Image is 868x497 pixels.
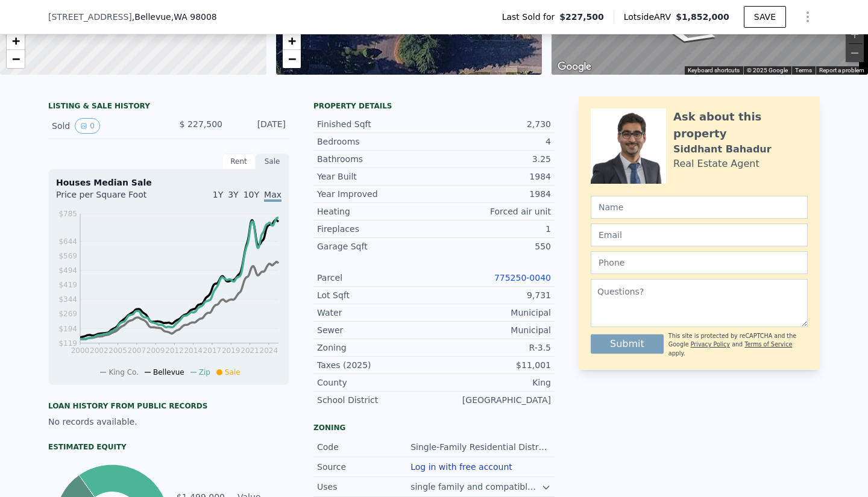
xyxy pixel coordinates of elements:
div: County [317,377,434,389]
div: Rent [222,154,256,169]
span: , WA 98008 [171,12,217,22]
div: Year Built [317,170,434,183]
span: King Co. [108,368,139,377]
div: Taxes (2025) [317,359,434,371]
div: Municipal [434,307,551,319]
tspan: $194 [58,325,77,333]
div: No records available. [48,416,289,428]
span: Lotside ARV [624,11,676,23]
div: Forced air unit [434,205,551,217]
div: Loan history from public records [48,401,289,411]
path: Go Southwest [646,25,733,49]
div: $11,001 [434,359,551,371]
span: − [288,51,295,66]
a: Report a problem [819,67,864,73]
tspan: $644 [58,237,77,246]
div: Water [317,307,434,319]
div: Sold [52,118,159,134]
a: Zoom out [7,50,25,68]
div: Bathrooms [317,153,434,165]
span: , Bellevue [132,11,217,23]
button: Log in with free account [410,462,512,472]
div: 550 [434,240,551,252]
tspan: 2007 [128,346,146,355]
div: Source [317,461,410,473]
div: 3.25 [434,153,551,165]
div: Sale [256,154,289,169]
div: Sewer [317,324,434,336]
input: Email [591,223,808,246]
tspan: 2012 [165,346,184,355]
div: 9,731 [434,289,551,301]
tspan: $494 [58,266,77,275]
div: This site is protected by reCAPTCHA and the Google and apply. [668,332,808,358]
div: Parcel [317,272,434,284]
div: 2,730 [434,118,551,130]
tspan: 2014 [184,346,203,355]
span: 10Y [244,190,259,199]
tspan: 2019 [222,346,241,355]
tspan: 2009 [146,346,165,355]
div: Single-Family Residential Districts [410,441,551,453]
a: Terms of Service [744,341,792,348]
div: School District [317,394,434,406]
div: Code [317,441,410,453]
button: View historical data [75,118,100,134]
div: Houses Median Sale [56,177,281,189]
tspan: 2000 [71,346,90,355]
tspan: $785 [58,210,77,218]
div: Uses [317,481,410,493]
tspan: 2002 [90,346,108,355]
div: 1984 [434,170,551,183]
span: − [12,51,20,66]
div: Year Improved [317,188,434,200]
div: Estimated Equity [48,442,289,452]
span: Last Sold for [502,11,560,23]
div: King [434,377,551,389]
tspan: 2024 [260,346,278,355]
div: Price per Square Foot [56,189,169,208]
div: 4 [434,136,551,148]
div: [GEOGRAPHIC_DATA] [434,394,551,406]
span: $ 227,500 [180,119,222,129]
div: Finished Sqft [317,118,434,130]
div: Heating [317,205,434,217]
div: Real Estate Agent [673,157,759,171]
a: Privacy Policy [691,341,730,348]
tspan: $419 [58,281,77,289]
a: Zoom in [283,32,301,50]
a: Open this area in Google Maps (opens a new window) [555,59,594,75]
tspan: $119 [58,339,77,348]
div: Municipal [434,324,551,336]
tspan: 2005 [108,346,127,355]
button: Show Options [796,5,820,29]
tspan: 2017 [203,346,222,355]
div: Zoning [317,342,434,354]
button: Submit [591,334,664,354]
a: Zoom in [7,32,25,50]
tspan: 2021 [241,346,259,355]
div: Lot Sqft [317,289,434,301]
a: Zoom out [283,50,301,68]
div: Zoning [313,423,555,433]
span: $1,852,000 [676,12,729,22]
div: 1984 [434,188,551,200]
img: Google [555,59,594,75]
div: R-3.5 [434,342,551,354]
div: Garage Sqft [317,240,434,252]
div: Siddhant Bahadur [673,142,772,157]
a: Terms (opens in new tab) [795,67,812,73]
button: Keyboard shortcuts [688,66,740,75]
span: © 2025 Google [747,67,788,73]
div: Fireplaces [317,223,434,235]
span: + [12,33,20,48]
span: 3Y [228,190,238,199]
span: Bellevue [153,368,184,377]
span: Max [264,190,281,202]
div: single family and compatible related activities [410,481,541,493]
div: Property details [313,101,555,111]
span: Sale [225,368,241,377]
div: [DATE] [232,118,286,134]
button: Zoom out [846,44,864,62]
tspan: $344 [58,295,77,304]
